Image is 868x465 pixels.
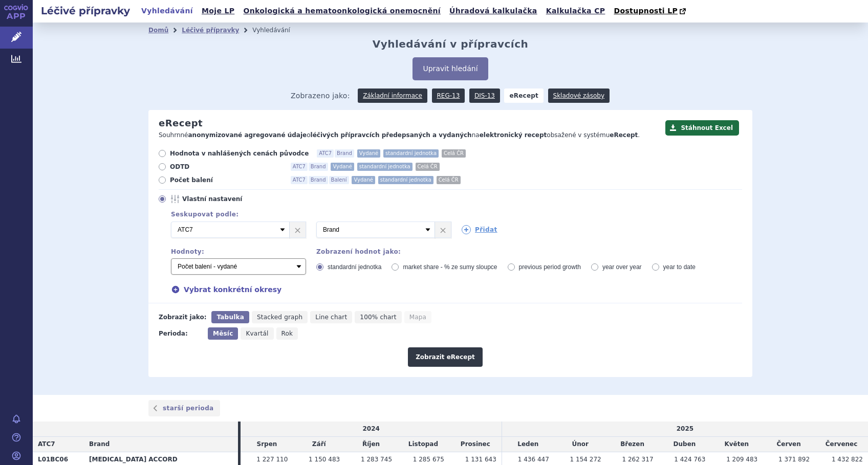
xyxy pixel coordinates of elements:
[291,88,350,103] span: Zobrazeno jako:
[159,311,206,323] div: Zobrazit jako:
[159,118,203,129] h2: eRecept
[291,163,308,171] span: ATC7
[763,437,815,452] td: Červen
[240,4,444,18] a: Onkologická a hematoonkologická onemocnění
[358,88,427,103] a: Základní informace
[159,327,203,340] div: Perioda:
[161,211,742,218] div: Seskupovat podle:
[502,422,868,436] td: 2025
[462,225,497,234] a: Přidat
[329,176,349,184] span: Balení
[213,330,233,337] span: Měsíc
[316,248,742,255] div: Zobrazení hodnot jako:
[437,176,461,184] span: Celá ČR
[554,437,606,452] td: Únor
[408,347,483,367] button: Zobrazit eRecept
[815,437,868,452] td: Červenec
[449,437,502,452] td: Prosinec
[413,57,488,80] button: Upravit hledání
[159,131,660,140] p: Souhrnné o na obsažené v systému .
[246,330,268,337] span: Kvartál
[281,330,293,337] span: Rok
[328,263,381,271] span: standardní jednotka
[161,284,742,295] div: Vybrat konkrétní okresy
[256,456,288,463] span: 1 227 110
[182,195,295,203] span: Vlastní nastavení
[611,4,691,18] a: Dostupnosti LP
[373,38,529,50] h2: Vyhledávání v přípravcích
[241,422,502,436] td: 2024
[432,88,465,103] a: REG-13
[674,456,705,463] span: 1 424 763
[504,88,544,103] strong: eRecept
[570,456,601,463] span: 1 154 272
[469,88,500,103] a: DIS-13
[170,176,283,184] span: Počet balení
[710,437,763,452] td: Květen
[413,456,444,463] span: 1 285 675
[548,88,610,103] a: Skladové zásoby
[465,456,496,463] span: 1 131 643
[446,4,540,18] a: Úhradová kalkulačka
[378,176,433,184] span: standardní jednotka
[610,131,638,139] strong: eRecept
[148,27,168,34] a: Domů
[352,176,375,184] span: Vydané
[606,437,659,452] td: Březen
[170,149,309,158] span: Hodnota v nahlášených cenách původce
[665,120,739,136] button: Stáhnout Excel
[182,27,239,34] a: Léčivé přípravky
[89,440,110,448] span: Brand
[311,131,472,139] strong: léčivých přípravcích předepsaných a vydaných
[397,437,449,452] td: Listopad
[480,131,547,139] strong: elektronický recept
[216,314,244,321] span: Tabulka
[403,263,497,271] span: market share - % ze sumy sloupce
[309,176,328,184] span: Brand
[38,440,55,448] span: ATC7
[435,222,451,237] a: ×
[148,400,220,416] a: starší perioda
[357,163,413,171] span: standardní jednotka
[614,7,678,15] span: Dostupnosti LP
[663,263,696,271] span: year to date
[409,314,426,321] span: Mapa
[33,4,138,18] h2: Léčivé přípravky
[832,456,863,463] span: 1 432 822
[726,456,757,463] span: 1 209 483
[518,456,549,463] span: 1 436 447
[331,163,354,171] span: Vydané
[161,222,742,238] div: 2
[309,456,340,463] span: 1 150 483
[622,456,653,463] span: 1 262 317
[357,149,380,158] span: Vydané
[361,456,392,463] span: 1 283 745
[252,23,303,38] li: Vyhledávání
[257,314,302,321] span: Stacked graph
[416,163,440,171] span: Celá ČR
[199,4,237,18] a: Moje LP
[171,248,306,255] div: Hodnoty:
[188,131,307,139] strong: anonymizované agregované údaje
[778,456,810,463] span: 1 371 892
[241,437,293,452] td: Srpen
[602,263,642,271] span: year over year
[309,163,328,171] span: Brand
[442,149,466,158] span: Celá ČR
[345,437,397,452] td: Říjen
[290,222,306,237] a: ×
[502,437,554,452] td: Leden
[543,4,609,18] a: Kalkulačka CP
[170,163,283,171] span: ODTD
[293,437,345,452] td: Září
[519,263,581,271] span: previous period growth
[383,149,439,158] span: standardní jednotka
[291,176,308,184] span: ATC7
[360,314,396,321] span: 100% chart
[315,314,347,321] span: Line chart
[138,4,196,18] a: Vyhledávání
[659,437,711,452] td: Duben
[317,149,334,158] span: ATC7
[335,149,354,158] span: Brand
